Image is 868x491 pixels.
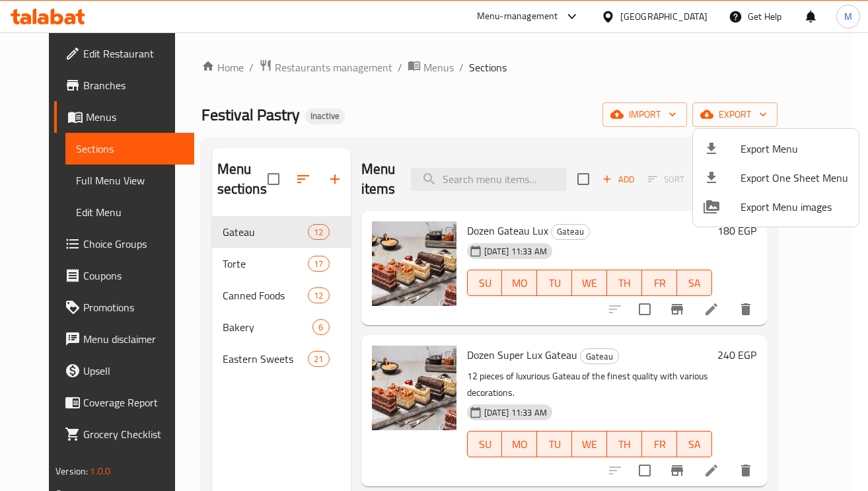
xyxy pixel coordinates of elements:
li: Export one sheet menu items [693,163,859,192]
span: Export Menu [741,141,848,157]
span: Export One Sheet Menu [741,170,848,186]
li: Export Menu images [693,192,859,221]
li: Export menu items [693,134,859,163]
span: Export Menu images [741,199,848,215]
